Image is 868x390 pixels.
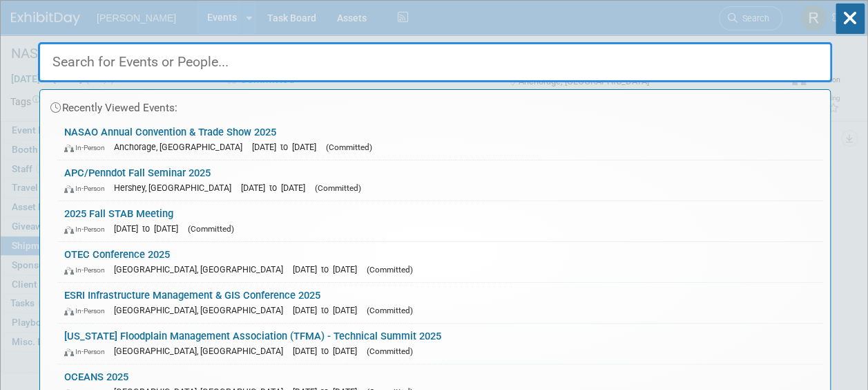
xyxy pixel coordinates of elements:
span: In-Person [64,184,111,193]
span: (Committed) [326,142,372,152]
a: 2025 Fall STAB Meeting In-Person [DATE] to [DATE] (Committed) [57,201,823,241]
span: [DATE] to [DATE] [252,142,323,152]
a: NASAO Annual Convention & Trade Show 2025 In-Person Anchorage, [GEOGRAPHIC_DATA] [DATE] to [DATE]... [57,120,823,160]
span: [GEOGRAPHIC_DATA], [GEOGRAPHIC_DATA] [114,264,290,275]
span: In-Person [64,266,111,275]
span: In-Person [64,347,111,356]
span: (Committed) [188,224,234,234]
div: Recently Viewed Events: [47,90,823,120]
span: [DATE] to [DATE] [293,305,364,315]
span: [DATE] to [DATE] [241,183,312,193]
span: Hershey, [GEOGRAPHIC_DATA] [114,183,238,193]
a: OTEC Conference 2025 In-Person [GEOGRAPHIC_DATA], [GEOGRAPHIC_DATA] [DATE] to [DATE] (Committed) [57,242,823,282]
span: (Committed) [367,306,413,315]
span: Anchorage, [GEOGRAPHIC_DATA] [114,142,249,152]
span: [GEOGRAPHIC_DATA], [GEOGRAPHIC_DATA] [114,305,290,315]
span: [DATE] to [DATE] [114,223,185,234]
a: ESRI Infrastructure Management & GIS Conference 2025 In-Person [GEOGRAPHIC_DATA], [GEOGRAPHIC_DAT... [57,283,823,323]
a: [US_STATE] Floodplain Management Association (TFMA) - Technical Summit 2025 In-Person [GEOGRAPHIC... [57,324,823,364]
span: In-Person [64,306,111,315]
span: In-Person [64,143,111,152]
span: [GEOGRAPHIC_DATA], [GEOGRAPHIC_DATA] [114,346,290,356]
span: In-Person [64,225,111,234]
span: (Committed) [367,346,413,356]
span: (Committed) [315,183,361,193]
a: APC/Penndot Fall Seminar 2025 In-Person Hershey, [GEOGRAPHIC_DATA] [DATE] to [DATE] (Committed) [57,160,823,201]
span: (Committed) [367,265,413,275]
span: [DATE] to [DATE] [293,346,364,356]
input: Search for Events or People... [38,42,832,82]
span: [DATE] to [DATE] [293,264,364,275]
